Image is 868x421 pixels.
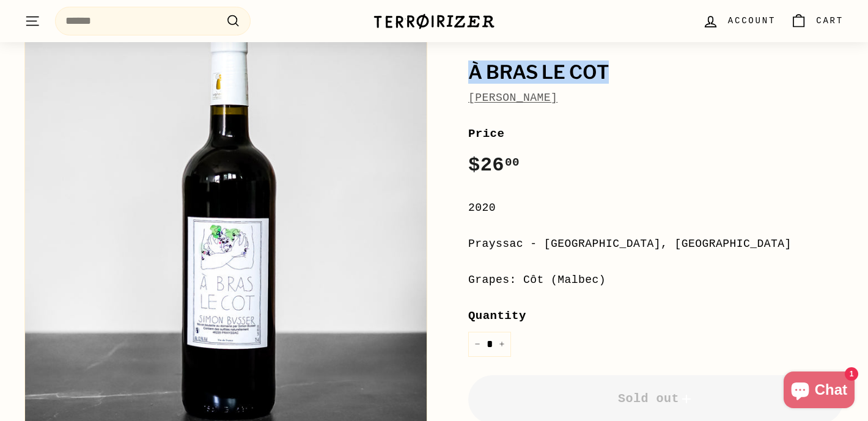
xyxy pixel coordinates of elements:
span: Cart [816,14,844,27]
div: 2020 [468,199,844,217]
a: Account [695,3,783,39]
button: Reduce item quantity by one [468,332,487,357]
div: Grapes: Côt (Malbec) [468,271,844,289]
span: Account [728,14,776,27]
label: Price [468,125,844,143]
a: Cart [783,3,851,39]
div: Prayssac - [GEOGRAPHIC_DATA], [GEOGRAPHIC_DATA] [468,235,844,253]
h1: À Bras le Cot [468,62,844,83]
input: quantity [468,332,511,357]
sup: 00 [505,156,520,169]
button: Increase item quantity by one [493,332,511,357]
span: $26 [468,154,520,177]
inbox-online-store-chat: Shopify online store chat [780,372,858,411]
span: Sold out [618,392,694,406]
label: Quantity [468,307,844,325]
a: [PERSON_NAME] [468,92,557,104]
